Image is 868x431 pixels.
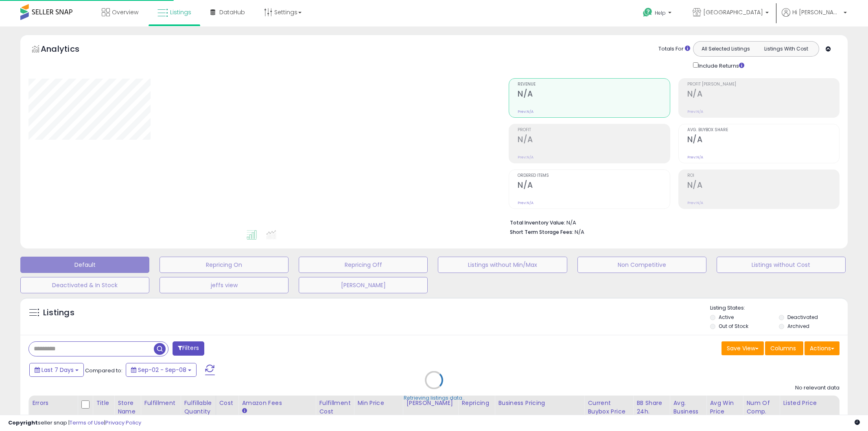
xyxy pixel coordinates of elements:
[717,257,846,273] button: Listings without Cost
[518,180,669,191] h2: N/A
[20,257,149,273] button: Default
[160,257,289,273] button: Repricing On
[687,82,839,87] span: Profit [PERSON_NAME]
[518,135,669,146] h2: N/A
[782,8,847,26] a: Hi [PERSON_NAME]
[756,44,816,54] button: Listings With Cost
[518,128,669,132] span: Profit
[41,43,95,57] h5: Analytics
[655,9,666,16] span: Help
[687,155,703,160] small: Prev: N/A
[170,8,191,16] span: Listings
[658,45,690,53] div: Totals For
[643,7,653,18] i: Get Help
[8,419,141,427] div: seller snap | |
[404,394,465,402] div: Retrieving listings data..
[518,109,533,114] small: Prev: N/A
[695,44,756,54] button: All Selected Listings
[687,135,839,146] h2: N/A
[510,217,833,227] li: N/A
[577,257,706,273] button: Non Competitive
[636,1,680,26] a: Help
[518,200,533,205] small: Prev: N/A
[687,109,703,114] small: Prev: N/A
[160,277,289,293] button: jeffs view
[687,174,839,178] span: ROI
[8,419,38,427] strong: Copyright
[299,257,428,273] button: Repricing Off
[518,89,669,100] h2: N/A
[510,219,565,226] b: Total Inventory Value:
[687,128,839,132] span: Avg. Buybox Share
[20,277,149,293] button: Deactivated & In Stock
[687,61,754,70] div: Include Returns
[518,174,669,178] span: Ordered Items
[687,180,839,191] h2: N/A
[112,8,138,16] span: Overview
[792,8,841,16] span: Hi [PERSON_NAME]
[438,257,567,273] button: Listings without Min/Max
[518,155,533,160] small: Prev: N/A
[299,277,428,293] button: [PERSON_NAME]
[687,200,703,205] small: Prev: N/A
[518,82,669,87] span: Revenue
[510,229,573,235] b: Short Term Storage Fees:
[575,228,584,236] span: N/A
[687,89,839,100] h2: N/A
[219,8,245,16] span: DataHub
[703,8,763,16] span: [GEOGRAPHIC_DATA]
